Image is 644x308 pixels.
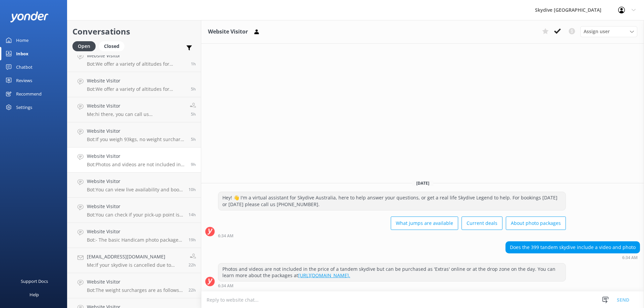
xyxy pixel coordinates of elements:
[191,61,196,67] span: Sep 19 2025 02:46pm (UTC +10:00) Australia/Brisbane
[87,152,186,160] h4: Website Visitor
[218,234,233,238] strong: 6:34 AM
[191,111,196,117] span: Sep 19 2025 10:15am (UTC +10:00) Australia/Brisbane
[506,217,566,230] button: About photo packages
[189,262,196,268] span: Sep 18 2025 05:48pm (UTC +10:00) Australia/Brisbane
[391,217,458,230] button: What jumps are available
[72,25,196,38] h2: Conversations
[10,11,49,22] img: yonder-white-logo.png
[218,192,566,210] div: Hey! 👋 I'm a virtual assistant for Skydive Australia, here to help answer your questions, or get ...
[218,263,566,281] div: Photos and videos are not included in the price of a tandem skydive but can be purchased as 'Extr...
[208,27,248,36] h3: Website Visitor
[87,52,186,59] h4: Website Visitor
[99,42,128,50] a: Closed
[72,41,96,51] div: Open
[622,256,638,260] strong: 6:34 AM
[87,77,186,84] h4: Website Visitor
[218,283,566,288] div: Sep 19 2025 06:34am (UTC +10:00) Australia/Brisbane
[191,162,196,167] span: Sep 19 2025 06:34am (UTC +10:00) Australia/Brisbane
[67,173,201,198] a: Website VisitorBot:You can view live availability and book your Noosa Tandem Skydive online at [U...
[67,198,201,223] a: Website VisitorBot:You can check if your pick-up point is available at [URL][DOMAIN_NAME]. If you...
[87,212,183,218] p: Bot: You can check if your pick-up point is available at [URL][DOMAIN_NAME]. If you need further ...
[16,60,33,74] div: Chatbot
[87,237,183,243] p: Bot: - The basic Handicam photo package costs $129 per person and includes photos of your entire ...
[87,86,186,92] p: Bot: We offer a variety of altitudes for skydiving, with all dropzones providing jumps up to 15,0...
[21,274,48,288] div: Support Docs
[87,287,183,293] p: Bot: The weight surcharges are as follows, payable at the drop zone: - 94kg - 104kgs = $55.00 AUD...
[87,127,186,135] h4: Website Visitor
[87,178,183,185] h4: Website Visitor
[189,237,196,243] span: Sep 18 2025 08:37pm (UTC +10:00) Australia/Brisbane
[189,287,196,293] span: Sep 18 2025 05:15pm (UTC +10:00) Australia/Brisbane
[412,180,433,186] span: [DATE]
[505,255,640,260] div: Sep 19 2025 06:34am (UTC +10:00) Australia/Brisbane
[298,272,350,279] a: [URL][DOMAIN_NAME].
[218,284,233,288] strong: 6:34 AM
[191,86,196,92] span: Sep 19 2025 10:43am (UTC +10:00) Australia/Brisbane
[67,97,201,122] a: Website VisitorMe:hi there, you can call us [PHONE_NUMBER] or email us [EMAIL_ADDRESS][DOMAIN_NAM...
[87,203,183,210] h4: Website Visitor
[87,136,186,142] p: Bot: If you weigh 93kgs, no weight surcharge will apply.
[189,187,196,192] span: Sep 19 2025 05:38am (UTC +10:00) Australia/Brisbane
[16,87,42,101] div: Recommend
[16,74,32,87] div: Reviews
[87,162,186,168] p: Bot: Photos and videos are not included in the price of a tandem skydive but can be purchased as ...
[462,217,502,230] button: Current deals
[67,147,201,173] a: Website VisitorBot:Photos and videos are not included in the price of a tandem skydive but can be...
[67,248,201,273] a: [EMAIL_ADDRESS][DOMAIN_NAME]Me:If your skydive is cancelled due to weather, you can reschedule [D...
[72,42,99,50] a: Open
[30,288,39,301] div: Help
[87,228,183,235] h4: Website Visitor
[67,47,201,72] a: Website VisitorBot:We offer a variety of altitudes for skydiving, with all dropzones providing ju...
[87,111,185,117] p: Me: hi there, you can call us [PHONE_NUMBER] or email us [EMAIL_ADDRESS][DOMAIN_NAME] to discuss ...
[87,262,183,268] p: Me: If your skydive is cancelled due to weather, you can reschedule [DATE] or ask for full refund...
[67,122,201,147] a: Website VisitorBot:If you weigh 93kgs, no weight surcharge will apply.5h
[191,136,196,142] span: Sep 19 2025 10:14am (UTC +10:00) Australia/Brisbane
[67,273,201,298] a: Website VisitorBot:The weight surcharges are as follows, payable at the drop zone: - 94kg - 104kg...
[67,72,201,97] a: Website VisitorBot:We offer a variety of altitudes for skydiving, with all dropzones providing ju...
[87,278,183,286] h4: Website Visitor
[99,41,124,51] div: Closed
[189,212,196,218] span: Sep 19 2025 01:09am (UTC +10:00) Australia/Brisbane
[16,101,32,114] div: Settings
[16,47,29,60] div: Inbox
[87,253,183,260] h4: [EMAIL_ADDRESS][DOMAIN_NAME]
[67,223,201,248] a: Website VisitorBot:- The basic Handicam photo package costs $129 per person and includes photos o...
[584,28,610,35] span: Assign user
[506,242,640,253] div: Does the 399 tandem skydive include a video and photo
[16,34,29,47] div: Home
[87,187,183,193] p: Bot: You can view live availability and book your Noosa Tandem Skydive online at [URL][DOMAIN_NAM...
[87,102,185,110] h4: Website Visitor
[87,61,186,67] p: Bot: We offer a variety of altitudes for skydiving, with all dropzones providing jumps up to 15,0...
[218,233,566,238] div: Sep 19 2025 06:34am (UTC +10:00) Australia/Brisbane
[580,26,637,37] div: Assign User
